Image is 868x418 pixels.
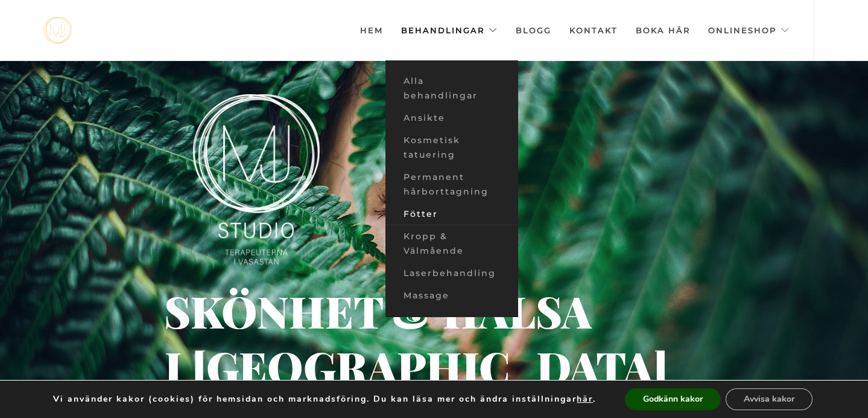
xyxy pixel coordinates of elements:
div: Skönhet & hälsa [164,305,508,316]
button: här [577,394,593,405]
a: mjstudio mjstudio mjstudio [43,17,72,44]
a: Kosmetisk tatuering [385,129,518,166]
div: i [GEOGRAPHIC_DATA] [165,361,324,374]
a: Permanent hårborttagning [385,166,518,203]
p: Vi använder kakor (cookies) för hemsidan och marknadsföring. Du kan läsa mer och ändra inställnin... [53,394,596,405]
a: Laserbehandling [385,262,518,285]
button: Godkänn kakor [625,388,721,410]
a: Kropp & Välmående [385,225,518,262]
button: Avvisa kakor [726,388,813,410]
img: mjstudio [43,17,72,44]
a: Ansikte [385,107,518,129]
a: Massage [385,285,518,307]
a: Fötter [385,203,518,225]
a: Alla behandlingar [385,70,518,107]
